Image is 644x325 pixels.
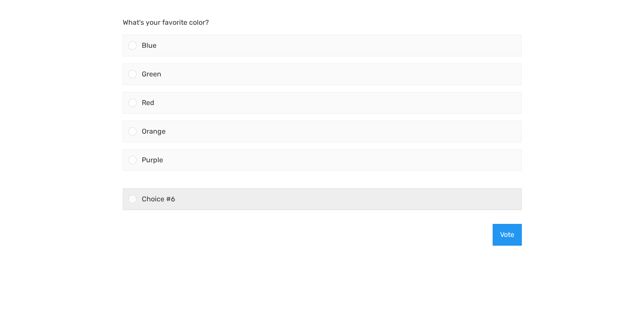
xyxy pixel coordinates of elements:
[142,70,161,78] span: Green
[142,195,175,203] span: Choice #6
[142,156,163,164] span: Purple
[142,127,166,135] span: Orange
[142,98,154,107] span: Red
[123,17,522,28] p: What's your favorite color?
[493,224,522,246] button: Vote
[142,41,157,49] span: Blue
